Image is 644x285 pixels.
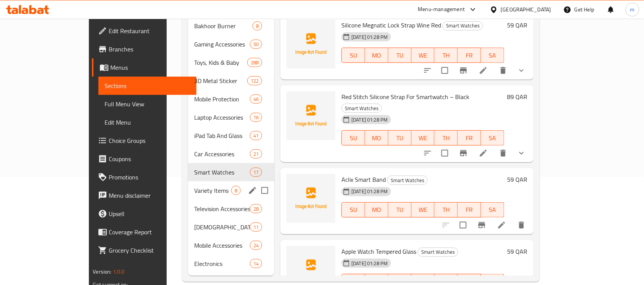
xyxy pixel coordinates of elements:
[341,202,365,218] button: SU
[250,96,262,103] span: 46
[481,202,504,218] button: SA
[232,187,240,194] span: 8
[507,246,528,257] h6: 59 QAR
[479,149,488,158] a: Edit menu item
[391,50,409,61] span: TU
[481,130,504,146] button: SA
[188,126,274,145] div: iPad Tab And Glass41
[109,173,190,182] span: Promotions
[194,113,250,122] span: Laptop Accessories
[98,113,196,131] a: Edit Menu
[461,204,478,215] span: FR
[188,145,274,163] div: Car Accessories21
[250,169,262,176] span: 17
[92,131,196,150] a: Choice Groups
[345,133,362,144] span: SU
[250,151,262,158] span: 21
[454,144,473,162] button: Branch-specific-item
[437,62,453,78] span: Select to update
[455,217,471,233] span: Select to update
[188,218,274,236] div: [DEMOGRAPHIC_DATA] Speaker11
[188,108,274,126] div: Laptop Accessories16
[250,205,262,213] span: 28
[194,21,253,30] span: Bakhoor Burner
[507,174,528,185] h6: 59 QAR
[443,21,483,30] span: Smart Watches
[418,5,465,14] div: Menu-management
[194,186,231,195] span: Variety Items
[109,154,190,163] span: Coupons
[194,241,250,250] span: Mobile Accessories
[438,133,455,144] span: TH
[461,50,478,61] span: FR
[109,209,190,218] span: Upsell
[109,191,190,200] span: Menu disclaimer
[341,19,441,31] span: Silicone Megnatic Lock Strap Wine Red
[109,136,190,145] span: Choice Groups
[458,130,481,146] button: FR
[368,133,385,144] span: MO
[250,168,262,177] div: items
[194,94,250,104] span: Mobile Protection
[479,66,488,75] a: Edit menu item
[484,204,501,215] span: SA
[92,22,196,40] a: Edit Restaurant
[494,144,512,162] button: delete
[512,216,531,234] button: delete
[348,188,391,195] span: [DATE] 01:28 PM
[92,205,196,223] a: Upsell
[435,48,458,63] button: TH
[250,204,262,213] div: items
[458,48,481,63] button: FR
[517,149,526,158] svg: Show Choices
[194,76,247,85] div: 3D Metal Sticker
[188,236,274,255] div: Mobile Accessories24
[341,48,365,63] button: SU
[250,132,262,139] span: 41
[341,174,386,185] span: Aclix Smart Band
[287,20,335,69] img: Silicone Megnatic Lock Strap Wine Red
[630,5,635,14] span: m
[494,61,512,80] button: delete
[110,63,190,72] span: Menus
[194,223,250,232] span: [DEMOGRAPHIC_DATA] Speaker
[388,176,427,185] span: Smart Watches
[105,118,190,127] span: Edit Menu
[342,104,382,113] span: Smart Watches
[92,223,196,241] a: Coverage Report
[415,50,432,61] span: WE
[194,40,250,49] span: Gaming Accessories
[250,242,262,249] span: 24
[391,204,409,215] span: TU
[250,260,262,267] span: 14
[419,61,437,80] button: sort-choices
[419,144,437,162] button: sort-choices
[415,133,432,144] span: WE
[415,204,432,215] span: WE
[253,22,262,30] span: 8
[109,246,190,255] span: Grocery Checklist
[109,26,190,35] span: Edit Restaurant
[501,5,551,14] div: [GEOGRAPHIC_DATA]
[194,204,250,213] span: Television Accessories
[443,21,483,30] div: Smart Watches
[194,58,247,67] span: Toys, Kids & Baby
[98,77,196,95] a: Sections
[248,59,262,66] span: 288
[365,48,388,63] button: MO
[188,14,274,276] nav: Menu sections
[250,114,262,121] span: 16
[105,81,190,90] span: Sections
[92,58,196,77] a: Menus
[188,200,274,218] div: Television Accessories28
[188,163,274,181] div: Smart Watches17
[365,202,388,218] button: MO
[348,34,391,41] span: [DATE] 01:28 PM
[365,130,388,146] button: MO
[92,186,196,205] a: Menu disclaimer
[454,61,473,80] button: Branch-specific-item
[438,50,455,61] span: TH
[368,204,385,215] span: MO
